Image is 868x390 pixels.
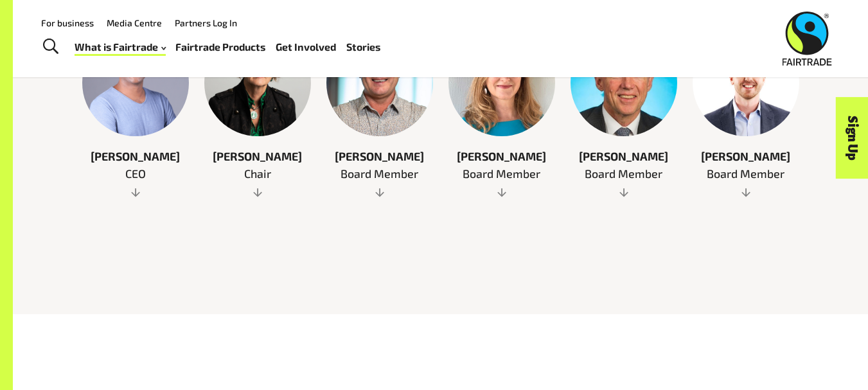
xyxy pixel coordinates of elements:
span: [PERSON_NAME] [326,148,433,165]
a: Toggle Search [35,31,66,63]
span: Board Member [571,165,677,182]
a: Get Involved [276,38,336,57]
a: Partners Log In [175,17,237,28]
span: Board Member [693,165,799,182]
a: [PERSON_NAME] Board Member [448,30,555,199]
a: [PERSON_NAME] CEO [82,30,189,199]
span: Chair [204,165,311,182]
a: [PERSON_NAME] Chair [204,30,311,199]
span: [PERSON_NAME] [693,148,799,165]
a: Media Centre [107,17,162,28]
span: Board Member [448,165,555,182]
a: [PERSON_NAME] Board Member [693,30,799,199]
span: [PERSON_NAME] [82,148,189,165]
a: [PERSON_NAME] Board Member [326,30,433,199]
a: Fairtrade Products [175,38,265,57]
span: [PERSON_NAME] [571,148,677,165]
img: Fairtrade Australia New Zealand logo [783,12,832,66]
a: What is Fairtrade [75,38,166,57]
span: [PERSON_NAME] [448,148,555,165]
a: [PERSON_NAME] Board Member [571,30,677,199]
span: CEO [82,165,189,182]
span: Board Member [326,165,433,182]
a: For business [41,17,94,28]
span: [PERSON_NAME] [204,148,311,165]
a: Stories [346,38,380,57]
